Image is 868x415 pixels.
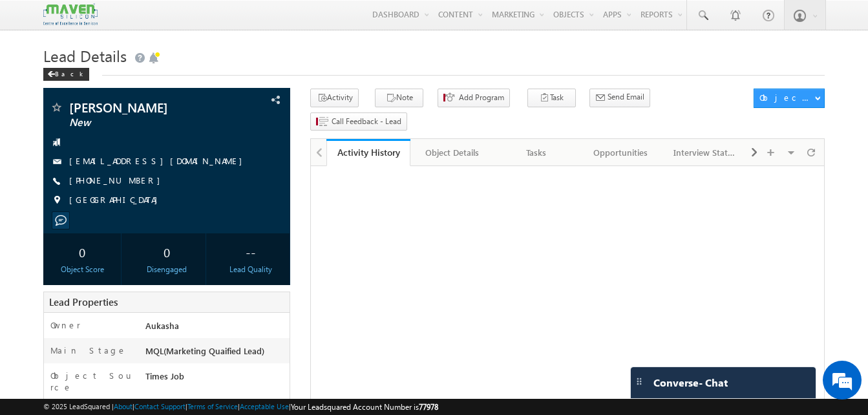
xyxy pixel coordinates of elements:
div: Disengaged [131,264,202,275]
span: Lead Details [43,45,127,66]
a: Acceptable Use [240,402,289,410]
div: MQL(Marketing Quaified Lead) [142,345,290,363]
a: Opportunities [579,139,663,166]
div: Object Score [47,264,118,275]
label: Owner [50,319,81,331]
a: [EMAIL_ADDRESS][DOMAIN_NAME] [69,155,249,166]
div: -- [215,240,286,264]
div: Object Details [421,145,483,160]
span: 77978 [419,402,438,412]
span: © 2025 LeadSquared | | | | | [43,401,438,413]
span: Your Leadsquared Account Number is [291,402,438,412]
div: Object Actions [759,92,814,103]
span: [PHONE_NUMBER] [69,175,167,187]
span: Lead Properties [49,295,118,308]
button: Task [527,89,576,107]
a: Back [43,67,96,78]
a: Interview Status [663,139,747,166]
span: Send Email [608,91,644,103]
button: Activity [310,89,359,107]
span: Call Feedback - Lead [332,116,401,127]
div: Tasks [505,145,567,160]
span: [PERSON_NAME] [69,101,221,114]
button: Note [375,89,423,107]
button: Call Feedback - Lead [310,112,407,131]
div: Back [43,68,89,81]
label: Main Stage [50,345,127,356]
span: [GEOGRAPHIC_DATA] [69,194,164,207]
div: Times Job [142,370,290,388]
div: Activity History [336,146,401,158]
img: Custom Logo [43,3,98,26]
a: Terms of Service [187,402,238,410]
label: Object Source [50,370,133,393]
div: 0 [131,240,202,264]
span: Aukasha [145,320,179,331]
button: Object Actions [754,89,825,108]
button: Add Program [438,89,510,107]
span: New [69,116,221,129]
img: carter-drag [634,376,644,387]
a: Object Details [410,139,494,166]
div: Interview Status [673,145,736,160]
button: Send Email [589,89,650,107]
a: Tasks [495,139,579,166]
span: Converse - Chat [653,377,728,388]
a: Activity History [326,139,410,166]
a: About [114,402,132,410]
span: Add Program [459,92,504,103]
div: Opportunities [589,145,651,160]
div: Lead Quality [215,264,286,275]
div: 0 [47,240,118,264]
a: Contact Support [134,402,185,410]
